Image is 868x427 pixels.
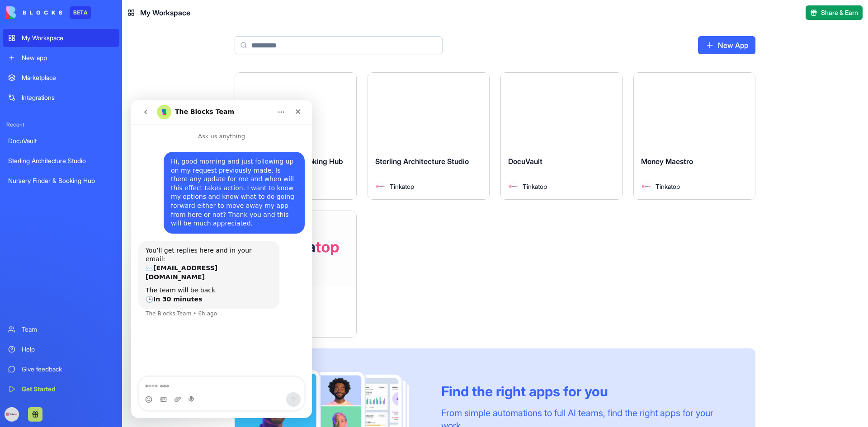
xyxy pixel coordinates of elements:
div: Help [22,345,114,354]
a: Marketplace [3,69,119,87]
div: New app [22,53,114,62]
span: DocuVault [508,157,542,166]
div: Give feedback [22,365,114,374]
span: Tinkatop [390,182,414,191]
span: Share & Earn [821,8,858,17]
img: Avatar [375,181,386,192]
a: DocuVaultAvatarTinkatop [500,72,623,200]
div: BETA [70,6,91,19]
img: Avatar [508,181,519,192]
a: New app [3,49,119,67]
a: Nursery Finder & Booking Hub [3,172,119,190]
div: Find the right apps for you [441,383,734,399]
span: Recent [3,121,119,128]
div: Team [22,325,114,334]
div: Marketplace [22,73,114,82]
a: BETA [6,6,91,19]
span: Tinkatop [523,182,547,191]
a: New App [698,36,755,54]
span: Money Maestro [641,157,693,166]
img: Tinkatop_fycgeq.png [5,407,19,422]
a: Team [3,320,119,338]
img: Avatar [641,181,652,192]
div: My Workspace [22,33,114,42]
a: Nursery Finder & Booking HubAvatarTinkatop [235,72,357,200]
span: Tinkatop [656,182,680,191]
a: Integrations [3,89,119,107]
span: My Workspace [140,7,190,18]
div: Nursery Finder & Booking Hub [8,176,114,185]
div: Integrations [22,93,114,102]
img: logo [6,6,62,19]
a: Sterling Architecture Studio [3,152,119,170]
a: Money MaestroAvatarTinkatop [633,72,755,200]
a: My Workspace [3,29,119,47]
div: DocuVault [8,136,114,145]
a: DocuVault [3,132,119,150]
a: Give feedback [3,360,119,378]
a: Help [3,340,119,358]
div: Get Started [22,385,114,394]
button: Share & Earn [806,5,863,20]
a: Sterling Architecture StudioAvatarTinkatop [368,72,490,200]
span: Sterling Architecture Studio [375,157,469,166]
a: Get Started [3,380,119,398]
div: Sterling Architecture Studio [8,156,114,165]
iframe: Intercom live chat [131,100,312,418]
button: Send a message… [155,292,170,307]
